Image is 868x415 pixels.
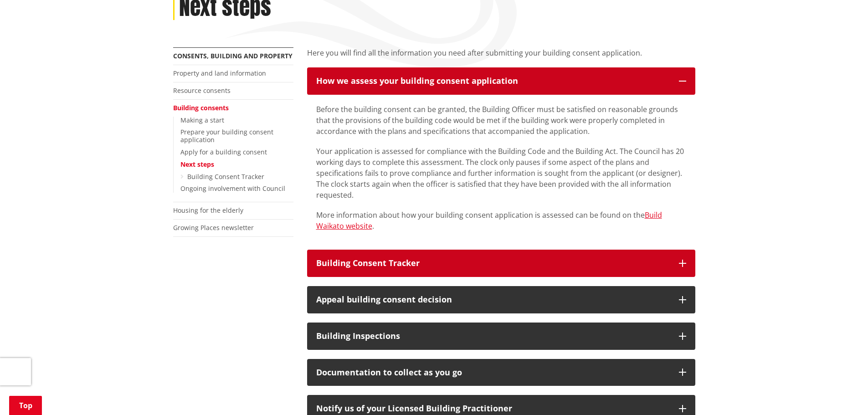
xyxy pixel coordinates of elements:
div: Building Consent Tracker [316,259,670,268]
div: How we assess your building consent application [316,77,670,86]
a: Building Consent Tracker [187,172,264,181]
iframe: Messenger Launcher [826,377,859,410]
div: Notify us of your Licensed Building Practitioner [316,404,670,413]
div: More information about how your building consent application is assessed can be found on the . [316,104,686,231]
button: How we assess your building consent application [307,67,695,95]
a: Top [9,396,42,415]
button: Documentation to collect as you go [307,359,695,386]
a: Growing Places newsletter [173,223,254,232]
div: Appeal building consent decision [316,295,670,304]
div: Documentation to collect as you go [316,368,670,377]
p: Before the building consent can be granted, the Building Officer must be satisfied on reasonable ... [316,104,686,137]
a: Resource consents [173,86,231,95]
a: Property and land information [173,69,266,77]
a: Consents, building and property [173,51,293,60]
button: Building Consent Tracker [307,250,695,277]
p: Here you will find all the information you need after submitting your building consent application. [307,47,695,58]
p: Your application is assessed for compliance with the Building Code and the Building Act. The Coun... [316,146,686,200]
a: Prepare your building consent application [180,128,273,144]
button: Building Inspections [307,323,695,350]
a: Making a start [180,116,224,124]
a: Apply for a building consent [180,148,267,156]
a: Housing for the elderly [173,206,243,215]
button: Appeal building consent decision [307,286,695,313]
a: Ongoing involvement with Council [180,184,285,193]
a: Building consents [173,103,229,112]
div: Building Inspections [316,332,670,341]
a: Next steps [180,160,214,169]
a: Build Waikato website [316,210,662,231]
